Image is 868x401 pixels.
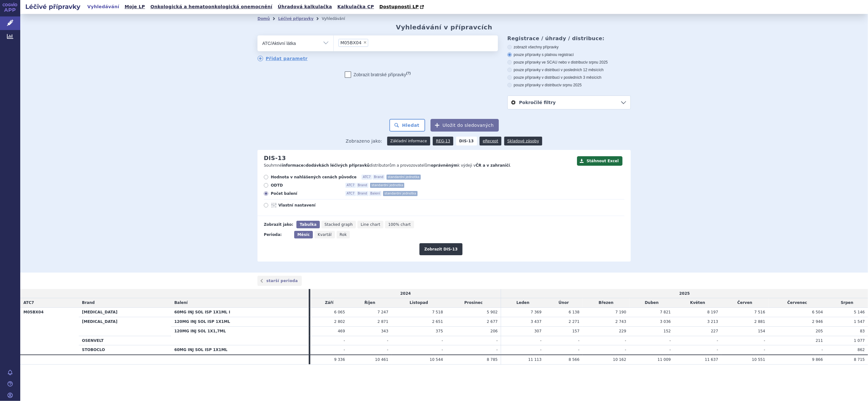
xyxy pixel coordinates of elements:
td: Leden [501,298,545,308]
a: Skladové zásoby [504,137,542,145]
span: - [540,348,542,352]
span: Dostupnosti LP [379,4,419,9]
span: 1 547 [854,319,865,324]
span: 3 437 [531,319,542,324]
label: zobrazit všechny přípravky [507,45,631,50]
strong: ČR a v zahraničí [476,163,510,168]
span: Rok [340,232,347,237]
span: 100% chart [388,222,411,227]
span: - [344,348,345,352]
td: 2024 [310,289,501,298]
td: Březen [583,298,629,308]
span: - [764,338,765,343]
span: ATC7 [345,191,356,196]
span: 2 946 [812,319,823,324]
a: Pokročilé filtry [508,96,630,109]
span: 6 065 [334,310,345,314]
span: ODTD [271,183,340,188]
span: 862 [858,348,865,352]
a: Moje LP [123,3,147,11]
span: 10 461 [375,357,388,362]
span: ATC7 [362,175,372,180]
th: 120MG INJ SOL ISP 1X1ML [171,317,309,326]
a: Vyhledávání [85,3,121,11]
h2: Léčivé přípravky [20,2,85,11]
span: ATC7 [23,300,34,305]
span: - [625,348,626,352]
span: 206 [490,329,498,333]
a: Úhradová kalkulačka [276,3,334,11]
span: v srpnu 2025 [586,60,608,65]
span: 2 743 [615,319,626,324]
label: Zobrazit bratrské přípravky [345,71,411,78]
span: Vlastní nastavení [278,203,348,208]
span: 2 802 [334,319,345,324]
span: v srpnu 2025 [560,83,581,87]
span: Brand [356,191,369,196]
th: STOBOCLO [79,345,171,355]
span: 7 190 [615,310,626,314]
span: Zobrazeno jako: [346,137,382,145]
a: Dostupnosti LP [377,3,427,11]
span: 11 009 [658,357,671,362]
td: Červen [721,298,768,308]
span: Brand [82,300,95,305]
span: 2 871 [377,319,388,324]
span: 8 566 [569,357,580,362]
span: 154 [758,329,765,333]
a: Onkologická a hematoonkologická onemocnění [148,3,274,11]
span: 375 [436,329,443,333]
td: Prosinec [446,298,501,308]
span: - [442,338,443,343]
span: - [669,338,671,343]
span: 469 [338,329,345,333]
span: 5 146 [854,310,865,314]
span: 343 [381,329,388,333]
span: 5 902 [487,310,498,314]
a: Přidat parametr [257,56,308,61]
button: Zobrazit DIS-13 [419,243,462,255]
span: - [344,338,345,343]
span: Tabulka [300,222,316,227]
span: - [764,348,765,352]
td: Říjen [348,298,392,308]
span: - [387,338,388,343]
span: 9 336 [334,357,345,362]
span: - [578,348,580,352]
span: - [442,348,443,352]
th: 60MG INJ SOL ISP 1X1ML I [171,308,309,317]
span: - [717,348,718,352]
a: REG-13 [433,137,453,145]
span: 10 544 [430,357,443,362]
td: Únor [545,298,583,308]
span: - [669,348,671,352]
span: 7 821 [660,310,671,314]
span: 152 [664,329,671,333]
td: Září [310,298,348,308]
a: Kalkulačka CP [336,3,376,11]
div: Zobrazit jako: [264,221,293,228]
span: 6 138 [569,310,580,314]
p: Souhrnné o distributorům a provozovatelům k výdeji v . [264,163,574,168]
span: 205 [816,329,823,333]
span: Line chart [361,222,380,227]
span: Brand [373,175,385,180]
label: pouze přípravky v distribuci [507,83,631,88]
button: Stáhnout Excel [577,156,623,166]
span: standardní jednotka [370,183,404,188]
button: Uložit do sledovaných [431,119,499,132]
span: 1 077 [854,338,865,343]
a: starší perioda [257,276,302,286]
span: Stacked graph [325,222,353,227]
span: 2 881 [754,319,765,324]
span: 8 715 [854,357,865,362]
span: 83 [860,329,865,333]
td: Listopad [392,298,446,308]
a: Domů [257,16,270,21]
label: pouze přípravky s platnou registrací [507,52,631,57]
td: 2025 [501,289,868,298]
span: 3 213 [707,319,718,324]
abbr: (?) [406,71,411,75]
a: Léčivé přípravky [278,16,313,21]
td: Červenec [768,298,826,308]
